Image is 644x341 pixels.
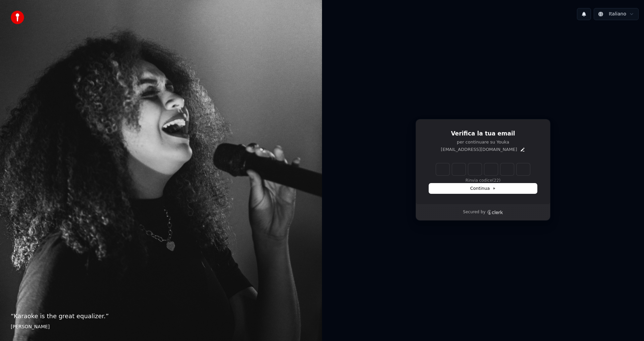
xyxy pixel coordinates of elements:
[11,311,311,321] p: “ Karaoke is the great equalizer. ”
[520,147,525,152] button: Edit
[11,324,311,330] footer: [PERSON_NAME]
[11,11,24,24] img: youka
[441,147,517,153] p: [EMAIL_ADDRESS][DOMAIN_NAME]
[429,183,537,193] button: Continua
[436,163,530,175] input: Enter verification code
[463,210,485,215] p: Secured by
[429,139,537,145] p: per continuare su Youka
[470,185,496,191] span: Continua
[429,130,537,138] h1: Verifica la tua email
[487,210,503,215] a: Clerk logo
